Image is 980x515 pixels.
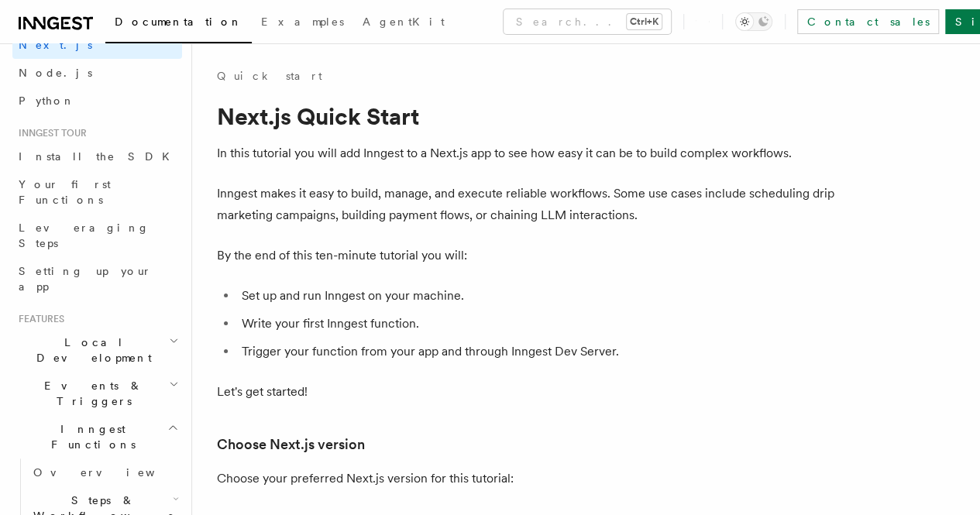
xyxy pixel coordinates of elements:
[19,39,92,51] span: Next.js
[19,150,179,163] span: Install the SDK
[252,5,353,42] a: Examples
[237,341,837,362] li: Trigger your function from your app and through Inngest Dev Server.
[19,94,75,107] span: Python
[217,183,837,226] p: Inngest makes it easy to build, manage, and execute reliable workflows. Some use cases include sc...
[12,87,182,115] a: Python
[217,245,837,266] p: By the end of this ten-minute tutorial you will:
[27,458,182,486] a: Overview
[12,415,182,458] button: Inngest Functions
[627,14,662,29] kbd: Ctrl+K
[217,102,837,130] h1: Next.js Quick Start
[12,170,182,214] a: Your first Functions
[12,31,182,59] a: Next.js
[12,59,182,87] a: Node.js
[12,214,182,257] a: Leveraging Steps
[237,313,837,335] li: Write your first Inngest function.
[19,265,152,293] span: Setting up your app
[12,378,169,409] span: Events & Triggers
[12,328,182,372] button: Local Development
[12,142,182,170] a: Install the SDK
[12,421,167,452] span: Inngest Functions
[33,466,193,479] span: Overview
[261,15,344,28] span: Examples
[504,9,671,34] button: Search...Ctrl+K
[237,285,837,307] li: Set up and run Inngest on your machine.
[12,313,64,325] span: Features
[19,67,92,79] span: Node.js
[735,12,772,31] button: Toggle dark mode
[797,9,939,34] a: Contact sales
[217,468,837,489] p: Choose your preferred Next.js version for this tutorial:
[12,127,87,139] span: Inngest tour
[12,372,182,415] button: Events & Triggers
[363,15,445,28] span: AgentKit
[19,221,150,249] span: Leveraging Steps
[217,68,322,84] a: Quick start
[105,5,252,43] a: Documentation
[19,178,111,206] span: Your first Functions
[115,15,242,28] span: Documentation
[217,434,365,455] a: Choose Next.js version
[353,5,454,42] a: AgentKit
[217,381,837,403] p: Let's get started!
[12,257,182,300] a: Setting up your app
[217,142,837,164] p: In this tutorial you will add Inngest to a Next.js app to see how easy it can be to build complex...
[12,335,169,366] span: Local Development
